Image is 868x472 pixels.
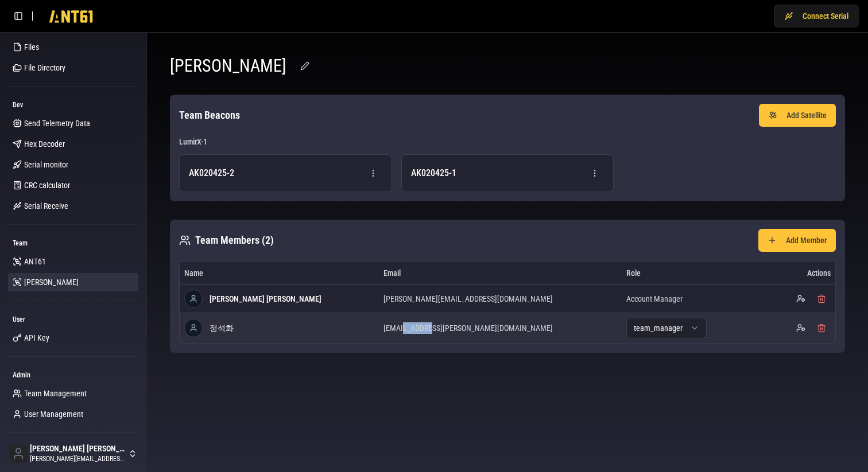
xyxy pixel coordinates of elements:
span: File Directory [24,62,65,73]
span: CRC calculator [24,180,70,191]
span: Files [24,41,39,53]
a: User Management [8,405,138,423]
div: Admin [8,366,138,384]
div: AK020425-1 [411,166,456,180]
th: Role [622,262,743,284]
span: Hex Decoder [24,138,65,150]
h4: LumirX-1 [179,136,836,147]
span: User Management [24,408,83,420]
a: Hex Decoder [8,135,138,153]
button: Connect Serial [774,5,859,28]
span: Serial Receive [24,200,68,212]
a: Serial Receive [8,197,138,215]
a: Files [8,38,138,56]
td: [EMAIL_ADDRESS][PERSON_NAME][DOMAIN_NAME] [379,313,622,343]
a: Serial monitor [8,155,138,174]
div: Dev [8,96,138,114]
span: [PERSON_NAME] [PERSON_NAME] [210,293,321,305]
span: [PERSON_NAME][EMAIL_ADDRESS][DOMAIN_NAME] [30,454,126,463]
a: [PERSON_NAME] [8,273,138,291]
h3: Team Members ( 2 ) [195,232,274,248]
button: Add Satellite [759,104,836,127]
a: File Directory [8,58,138,77]
span: API Key [24,332,49,344]
div: Team [8,234,138,252]
h1: [PERSON_NAME] [170,56,286,76]
span: [PERSON_NAME] [PERSON_NAME] [30,444,126,454]
h3: Team Beacons [179,107,240,123]
span: Serial monitor [24,159,68,170]
a: Send Telemetry Data [8,114,138,132]
button: Beacon actions [364,164,382,182]
td: [PERSON_NAME][EMAIL_ADDRESS][DOMAIN_NAME] [379,284,622,313]
span: 정석화 [210,322,234,334]
span: account manager [626,294,683,303]
th: Email [379,262,622,284]
th: Actions [743,262,835,284]
span: Send Telemetry Data [24,118,90,129]
span: [PERSON_NAME] [24,276,79,288]
a: Team Management [8,384,138,403]
button: Beacon actions [586,164,604,182]
div: User [8,310,138,329]
a: CRC calculator [8,176,138,194]
th: Name [180,262,379,284]
button: Add Member [758,229,836,252]
a: API Key [8,329,138,347]
button: [PERSON_NAME] [PERSON_NAME][PERSON_NAME][EMAIL_ADDRESS][DOMAIN_NAME] [5,440,142,467]
span: Team Management [24,388,87,399]
a: ANT61 [8,252,138,271]
div: AK020425-2 [189,166,234,180]
span: ANT61 [24,256,46,267]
